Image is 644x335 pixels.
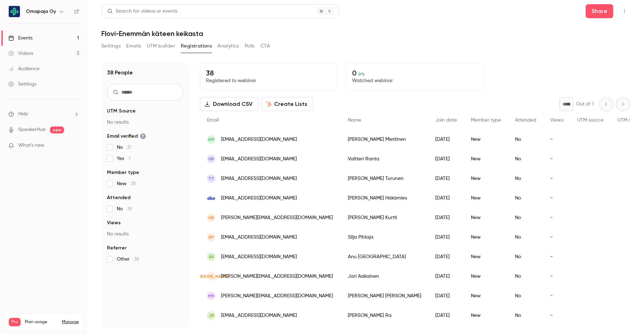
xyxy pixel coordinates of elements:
[341,149,428,169] div: Valtteri Ranta
[341,169,428,188] div: [PERSON_NAME] Turunen
[428,149,464,169] div: [DATE]
[8,65,40,72] div: Audience
[126,41,141,52] button: Emails
[464,130,508,149] div: New
[464,306,508,325] div: New
[543,149,570,169] div: -
[8,35,33,42] div: Events
[208,293,214,299] span: MH
[147,41,175,52] button: UTM builder
[508,208,543,227] div: No
[208,136,214,143] span: AM
[543,306,570,325] div: -
[134,257,139,262] span: 38
[341,247,428,267] div: Anu [GEOGRAPHIC_DATA]
[464,247,508,267] div: New
[221,292,333,300] span: [PERSON_NAME][EMAIL_ADDRESS][DOMAIN_NAME]
[515,118,536,123] span: Attended
[107,194,130,201] span: Attended
[471,118,501,123] span: Member type
[26,8,56,15] h6: Omapaja Oy
[107,119,183,126] p: No results
[8,50,33,57] div: Videos
[181,41,212,52] button: Registrations
[217,41,239,52] button: Analytics
[101,41,121,52] button: Settings
[543,227,570,247] div: -
[428,247,464,267] div: [DATE]
[117,205,132,212] span: No
[464,169,508,188] div: New
[101,29,630,38] h1: Flovi-Enemmän käteen keikasta
[206,77,332,84] p: Registered to webinar
[18,126,46,133] a: SpeakerHub
[107,108,183,263] section: facet-groups
[341,286,428,306] div: [PERSON_NAME] [PERSON_NAME]
[543,169,570,188] div: -
[107,245,127,252] span: Referrer
[221,175,297,182] span: [EMAIL_ADDRESS][DOMAIN_NAME]
[208,175,214,182] span: TT
[428,169,464,188] div: [DATE]
[428,286,464,306] div: [DATE]
[508,306,543,325] div: No
[348,118,361,123] span: Name
[206,69,332,77] p: 38
[221,312,297,319] span: [EMAIL_ADDRESS][DOMAIN_NAME]
[261,97,313,111] button: Create Lists
[107,68,133,77] h1: 38 People
[221,234,297,241] span: [EMAIL_ADDRESS][DOMAIN_NAME]
[221,253,297,261] span: [EMAIL_ADDRESS][DOMAIN_NAME]
[341,188,428,208] div: [PERSON_NAME] Häkämies
[508,267,543,286] div: No
[221,273,333,280] span: [PERSON_NAME][EMAIL_ADDRESS][DOMAIN_NAME]
[428,208,464,227] div: [DATE]
[117,144,131,151] span: No
[428,306,464,325] div: [DATE]
[127,206,132,211] span: 38
[117,155,131,162] span: Yes
[576,101,594,108] p: Out of 1
[508,130,543,149] div: No
[508,286,543,306] div: No
[543,188,570,208] div: -
[107,108,136,115] span: UTM Source
[221,214,333,221] span: [PERSON_NAME][EMAIL_ADDRESS][DOMAIN_NAME]
[464,267,508,286] div: New
[195,273,228,279] span: [PERSON_NAME]
[550,118,563,123] span: Views
[435,118,457,123] span: Join date
[18,142,44,149] span: What's new
[341,130,428,149] div: [PERSON_NAME] Miettinen
[221,195,297,202] span: [EMAIL_ADDRESS][DOMAIN_NAME]
[62,319,79,325] a: Manage
[543,267,570,286] div: -
[25,319,58,325] span: Plan usage
[508,188,543,208] div: No
[341,267,428,286] div: Jari Asikainen
[209,214,214,221] span: HK
[508,169,543,188] div: No
[127,145,131,150] span: 31
[543,286,570,306] div: -
[428,267,464,286] div: [DATE]
[352,77,478,84] p: Watched webinar
[586,4,613,18] button: Share
[207,118,219,123] span: Email
[221,155,297,163] span: [EMAIL_ADDRESS][DOMAIN_NAME]
[71,143,79,149] iframe: Noticeable Trigger
[260,41,270,52] button: CTA
[352,69,478,77] p: 0
[221,136,297,143] span: [EMAIL_ADDRESS][DOMAIN_NAME]
[245,41,255,52] button: Polls
[209,312,214,319] span: JR
[577,118,603,123] span: UTM source
[107,133,146,140] span: Email verified
[107,231,183,238] p: No results
[341,227,428,247] div: Silja Pihlaja
[8,110,79,118] li: help-dropdown-opener
[117,256,139,263] span: Other
[9,318,21,326] span: Pro
[464,227,508,247] div: New
[50,126,64,133] span: new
